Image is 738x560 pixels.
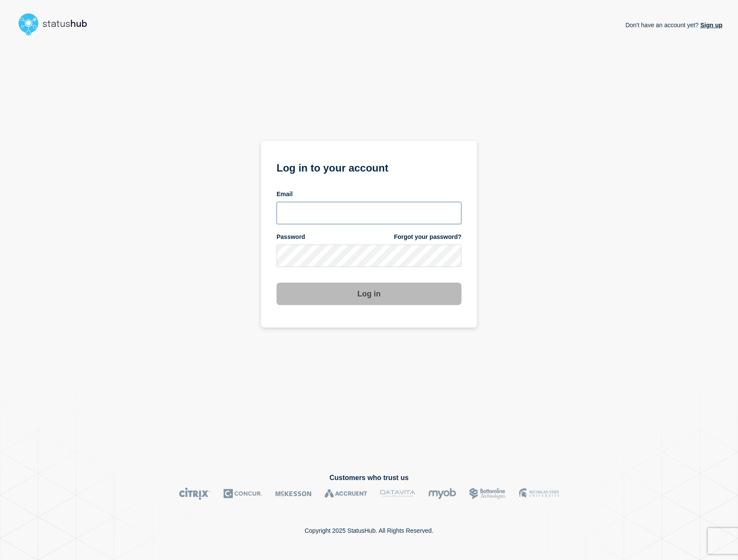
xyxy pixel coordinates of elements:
h1: Log in to your account [277,159,461,175]
p: Copyright 2025 StatusHub. All Rights Reserved. [305,527,433,534]
p: Don't have an account yet? [625,15,722,35]
input: password input [277,245,461,267]
img: Accruent logo [324,487,367,500]
a: Sign up [699,22,722,29]
span: Password [277,233,305,241]
h2: Customers who trust us [16,474,722,482]
button: Log in [277,283,461,305]
img: StatusHub logo [16,10,98,38]
span: Email [277,190,293,198]
img: MSU logo [519,487,559,500]
img: McKesson logo [275,487,312,500]
img: myob logo [428,487,456,500]
img: DataVita logo [380,487,415,500]
img: Bottomline logo [469,487,506,500]
img: Concur logo [223,487,262,500]
input: email input [277,202,461,224]
img: Citrix logo [179,487,210,500]
a: Forgot your password? [394,233,461,241]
